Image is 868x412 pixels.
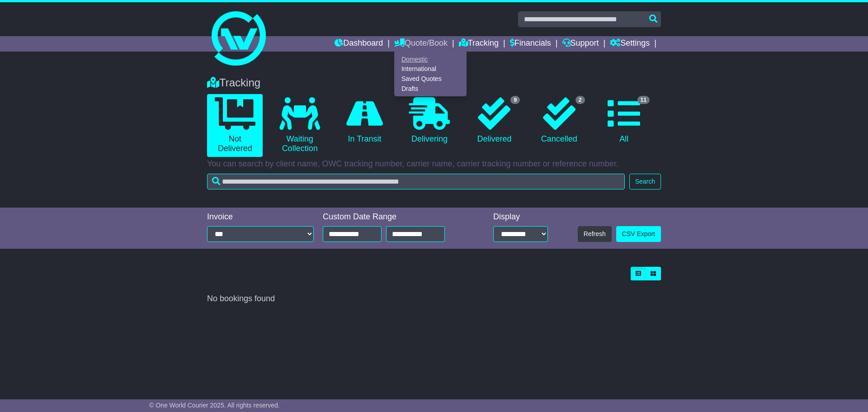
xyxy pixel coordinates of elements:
[576,96,585,104] span: 2
[207,94,263,157] a: Not Delivered
[401,94,457,147] a: Delivering
[207,159,661,169] p: You can search by client name, OWC tracking number, carrier name, carrier tracking number or refe...
[149,402,280,409] span: © One World Courier 2025. All rights reserved.
[207,294,661,304] div: No bookings found
[610,36,650,52] a: Settings
[394,52,467,96] div: Quote/Book
[395,84,466,94] a: Drafts
[323,212,468,222] div: Custom Date Range
[531,94,587,147] a: 2 Cancelled
[510,36,551,52] a: Financials
[562,36,599,52] a: Support
[493,212,548,222] div: Display
[337,94,392,147] a: In Transit
[272,94,327,157] a: Waiting Collection
[459,36,499,52] a: Tracking
[616,226,661,242] a: CSV Export
[637,96,650,104] span: 11
[335,36,383,52] a: Dashboard
[578,226,612,242] button: Refresh
[394,36,448,52] a: Quote/Book
[510,96,520,104] span: 9
[207,212,314,222] div: Invoice
[395,64,466,74] a: International
[596,94,652,147] a: 11 All
[629,174,661,189] button: Search
[203,76,665,90] div: Tracking
[395,74,466,84] a: Saved Quotes
[395,54,466,64] a: Domestic
[467,94,522,147] a: 9 Delivered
